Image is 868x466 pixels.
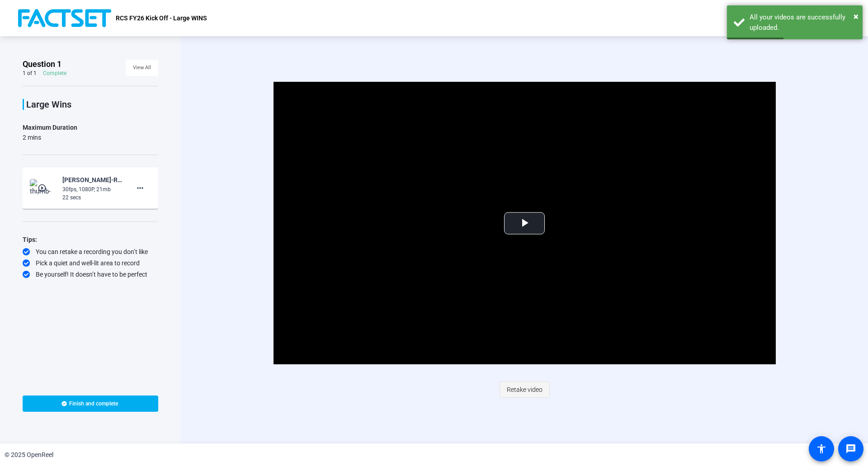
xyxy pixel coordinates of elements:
div: Tips: [23,234,158,245]
div: You can retake a recording you don’t like [23,247,158,256]
mat-icon: play_circle_outline [38,184,48,193]
mat-icon: message [845,443,856,454]
div: 30fps, 1080P, 21mb [62,185,123,193]
img: OpenReel logo [18,9,111,27]
div: 2 mins [23,133,77,142]
mat-icon: accessibility [816,443,827,454]
div: [PERSON_NAME]-RCS FY26 Kick Off - Large WINS-RCS FY26 Kick Off - Large WINS-1757020815895-webcam [62,174,123,185]
button: View All [126,60,158,76]
p: RCS FY26 Kick Off - Large WINS [116,13,207,24]
p: Large Wins [26,99,158,110]
mat-icon: more_horiz [135,183,146,193]
div: Pick a quiet and well-lit area to record [23,259,158,268]
button: Finish and complete [23,395,158,412]
span: × [854,11,859,22]
div: Be yourself! It doesn’t have to be perfect [23,270,158,279]
div: 1 of 1 [23,70,37,77]
div: Video Player [274,82,776,364]
span: Retake video [507,381,542,398]
img: thumb-nail [30,179,57,197]
span: Finish and complete [69,400,118,407]
button: Play Video [504,212,545,234]
span: View All [133,61,151,75]
div: Complete [43,70,66,77]
button: Close [854,9,859,23]
div: © 2025 OpenReel [5,450,53,460]
button: Retake video [500,381,550,398]
div: 22 secs [62,193,123,202]
div: All your videos are successfully uploaded. [750,12,856,33]
div: Maximum Duration [23,122,77,133]
span: Question 1 [23,59,61,70]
